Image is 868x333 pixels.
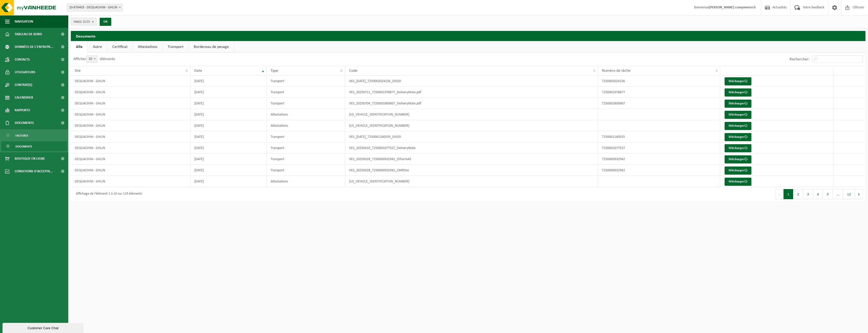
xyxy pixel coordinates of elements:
[67,4,123,11] span: 10-876403 - DEQUACHIM - GHLIN
[803,189,813,199] button: 3
[190,154,267,165] td: [DATE]
[725,100,751,108] a: Télécharger
[725,155,751,163] a: Télécharger
[74,18,90,26] span: Site(s)
[71,41,88,53] a: Alle
[190,98,267,109] td: [DATE]
[86,55,97,63] span: 10
[725,166,751,175] a: Télécharger
[267,176,345,187] td: Attestations
[15,41,53,53] span: Données de l'entrepr...
[267,154,345,165] td: Transport
[86,55,97,63] span: 10
[190,165,267,176] td: [DATE]
[784,189,793,199] button: 1
[833,189,843,199] span: …
[15,152,45,165] span: Boutique en ligne
[190,131,267,142] td: [DATE]
[267,76,345,87] td: Transport
[855,189,863,199] button: Next
[349,69,357,73] span: Code
[823,189,833,199] button: 5
[100,18,111,26] button: OK
[190,87,267,98] td: [DATE]
[73,57,115,61] label: Afficher éléments
[73,190,142,199] div: Affichage de l'élément 1 à 10 sur 119 éléments
[3,322,84,333] iframe: chat widget
[345,109,598,120] td: [US_VEHICLE_IDENTIFICATION_NUMBER]
[190,176,267,187] td: [DATE]
[15,142,32,151] span: Documents
[345,154,598,165] td: VES_20250328_T250000932942_IDFormA5
[1,131,67,140] a: Factures
[71,76,190,87] td: DEQUACHIM - GHLIN
[15,79,32,91] span: Contrat(s)
[843,189,855,199] button: 12
[598,165,720,176] td: T250000932942
[133,41,162,53] a: Attestations
[71,120,190,131] td: DEQUACHIM - GHLIN
[190,142,267,154] td: [DATE]
[345,76,598,87] td: VES_[DATE]_T250002024156_DIGID
[725,111,751,119] a: Télécharger
[267,120,345,131] td: Attestations
[267,98,345,109] td: Transport
[190,120,267,131] td: [DATE]
[267,165,345,176] td: Transport
[190,109,267,120] td: [DATE]
[267,109,345,120] td: Attestations
[67,4,122,11] span: 10-876403 - DEQUACHIM - GHLIN
[598,142,720,154] td: T250001077527
[725,77,751,85] a: Télécharger
[790,57,810,61] label: Rechercher:
[725,88,751,97] a: Télécharger
[793,189,803,199] button: 2
[71,131,190,142] td: DEQUACHIM - GHLIN
[598,131,720,142] td: T250001160535
[775,189,784,199] button: Previous
[75,69,81,73] span: Site
[15,104,30,117] span: Rapports
[163,41,188,53] a: Transport
[88,41,107,53] a: Autre
[267,87,345,98] td: Transport
[15,15,33,28] span: Navigation
[71,176,190,187] td: DEQUACHIM - GHLIN
[602,69,631,73] span: Numéro de tâche
[598,87,720,98] td: T250001978877
[71,154,190,165] td: DEQUACHIM - GHLIN
[598,98,720,109] td: T250001800667
[71,31,865,41] h2: Documents
[725,144,751,152] a: Télécharger
[1,141,67,151] a: Documents
[15,66,35,79] span: Utilisateurs
[725,178,751,186] a: Télécharger
[345,165,598,176] td: VES_20250328_T250000932942_CMRDoc
[15,165,53,178] span: Conditions d'accepta...
[15,53,30,66] span: Contacts
[15,131,28,140] span: Factures
[15,28,42,41] span: Tableau de bord
[267,131,345,142] td: Transport
[709,6,756,9] strong: [PERSON_NAME] craeymeersch
[71,87,190,98] td: DEQUACHIM - GHLIN
[267,142,345,154] td: Transport
[598,154,720,165] td: T250000932942
[813,189,823,199] button: 4
[345,142,598,154] td: VES_20250410_T250001077527_DeliveryNote
[345,176,598,187] td: [US_VEHICLE_IDENTIFICATION_NUMBER]
[15,91,33,104] span: Calendrier
[345,120,598,131] td: [US_VEHICLE_IDENTIFICATION_NUMBER]
[271,69,278,73] span: Type
[189,41,234,53] a: Bordereau de pesage
[725,122,751,130] a: Télécharger
[190,76,267,87] td: [DATE]
[345,87,598,98] td: VES_20250711_T250001978877_DeliveryNote.pdf
[194,69,202,73] span: Date
[345,131,598,142] td: VES_[DATE]_T250001160535_DIGID
[107,41,133,53] a: Certificat
[83,20,90,23] count: (2/2)
[71,109,190,120] td: DEQUACHIM - GHLIN
[15,117,34,129] span: Documents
